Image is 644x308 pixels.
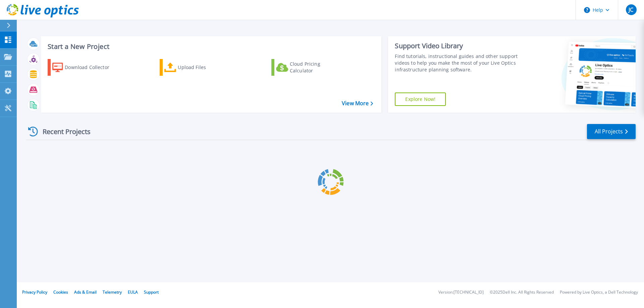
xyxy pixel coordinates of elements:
a: Cookies [53,289,68,295]
a: View More [342,100,373,107]
h3: Start a New Project [48,43,373,50]
li: Version: [TECHNICAL_ID] [438,290,484,295]
div: Recent Projects [26,123,100,140]
div: Upload Files [178,61,231,74]
li: Powered by Live Optics, a Dell Technology [560,290,638,295]
a: Support [144,289,159,295]
a: All Projects [587,124,636,139]
a: Explore Now! [395,93,446,106]
a: Download Collector [48,59,122,76]
a: Upload Files [160,59,234,76]
a: Telemetry [103,289,122,295]
div: Cloud Pricing Calculator [290,61,343,74]
a: Cloud Pricing Calculator [271,59,346,76]
li: © 2025 Dell Inc. All Rights Reserved [490,290,554,295]
div: Download Collector [65,61,118,74]
div: Find tutorials, instructional guides and other support videos to help you make the most of your L... [395,53,521,73]
span: JC [629,7,633,12]
a: EULA [128,289,138,295]
a: Ads & Email [74,289,97,295]
div: Support Video Library [395,42,521,50]
a: Privacy Policy [22,289,47,295]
